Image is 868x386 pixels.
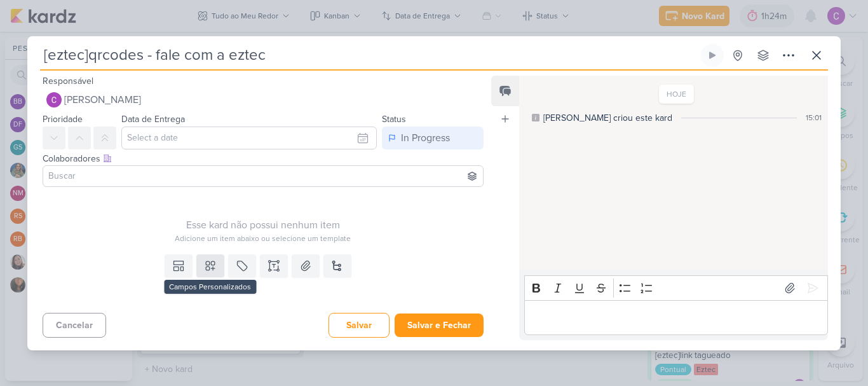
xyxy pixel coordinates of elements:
label: Data de Entrega [121,114,185,125]
button: [PERSON_NAME] [43,88,484,111]
div: Editor editing area: main [524,300,828,335]
div: Campos Personalizados [164,280,256,294]
div: Colaboradores [43,152,484,165]
div: Editor toolbar [524,275,828,300]
div: [PERSON_NAME] criou este kard [543,111,672,125]
button: Salvar [329,313,390,338]
button: In Progress [382,127,484,149]
input: Select a date [121,127,377,149]
div: In Progress [401,130,450,146]
input: Buscar [46,169,480,184]
span: [PERSON_NAME] [64,92,141,107]
input: Kard Sem Título [40,44,698,67]
div: Ligar relógio [707,50,717,60]
label: Status [382,114,406,125]
div: Adicione um item abaixo ou selecione um template [43,233,484,244]
img: Carlos Lima [46,92,62,107]
button: Salvar e Fechar [395,314,484,337]
label: Prioridade [43,114,83,125]
div: 15:01 [806,112,822,123]
button: Cancelar [43,313,106,338]
label: Responsável [43,76,93,86]
div: Esse kard não possui nenhum item [43,217,484,233]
